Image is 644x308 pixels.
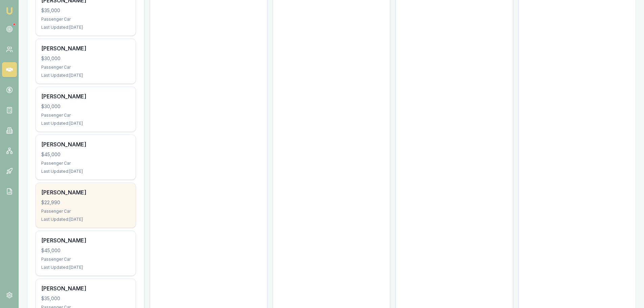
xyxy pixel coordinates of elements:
div: Passenger Car [41,113,130,118]
div: [PERSON_NAME] [41,236,130,244]
div: Last Updated: [DATE] [41,121,130,126]
div: $45,000 [41,247,130,254]
div: Last Updated: [DATE] [41,169,130,174]
div: Last Updated: [DATE] [41,73,130,78]
div: [PERSON_NAME] [41,44,130,52]
div: $30,000 [41,55,130,62]
div: [PERSON_NAME] [41,188,130,196]
div: $30,000 [41,103,130,110]
div: $35,000 [41,295,130,302]
div: $35,000 [41,7,130,14]
div: Passenger Car [41,17,130,22]
div: Passenger Car [41,161,130,166]
div: $22,990 [41,199,130,206]
div: $45,000 [41,151,130,158]
div: [PERSON_NAME] [41,140,130,148]
div: Last Updated: [DATE] [41,25,130,30]
div: Last Updated: [DATE] [41,217,130,222]
div: Passenger Car [41,65,130,70]
div: Last Updated: [DATE] [41,265,130,270]
div: Passenger Car [41,209,130,214]
div: [PERSON_NAME] [41,92,130,100]
div: Passenger Car [41,257,130,262]
img: emu-icon-u.png [5,7,14,15]
div: [PERSON_NAME] [41,284,130,292]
